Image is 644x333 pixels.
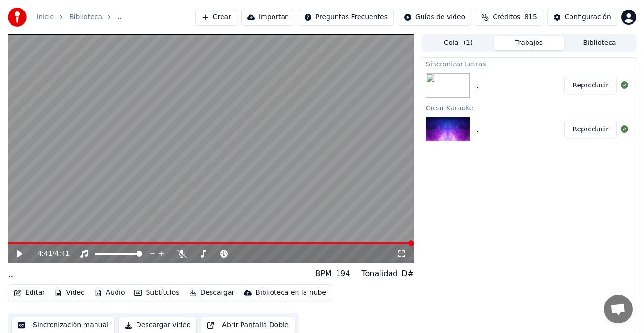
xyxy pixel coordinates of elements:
[255,288,326,298] div: Biblioteca en la nube
[185,286,239,300] button: Descargar
[91,286,129,300] button: Audio
[37,249,60,258] div: /
[474,79,479,92] div: ..
[423,36,494,50] button: Cola
[130,286,183,300] button: Subtítulos
[37,249,52,258] span: 4:41
[422,58,636,69] div: Sincronizar Letras
[336,268,350,279] div: 194
[604,295,633,323] div: Chat abierto
[51,286,88,300] button: Video
[475,9,543,26] button: Créditos815
[422,102,636,113] div: Crear Karaoke
[117,12,122,22] span: ..
[564,77,617,94] button: Reproducir
[241,9,294,26] button: Importar
[524,12,537,22] span: 815
[298,9,394,26] button: Preguntas Frecuentes
[565,12,611,22] div: Configuración
[463,38,473,48] span: ( 1 )
[195,9,237,26] button: Crear
[10,286,49,300] button: Editar
[55,249,70,258] span: 4:41
[361,268,398,279] div: Tonalidad
[8,267,14,280] div: ..
[8,8,27,27] img: youka
[474,123,479,136] div: ..
[401,268,414,279] div: D#
[564,36,635,50] button: Biblioteca
[69,12,102,22] a: Biblioteca
[493,12,520,22] span: Créditos
[315,268,331,279] div: BPM
[398,9,471,26] button: Guías de video
[36,12,54,22] a: Inicio
[564,121,617,138] button: Reproducir
[36,12,122,22] nav: breadcrumb
[547,9,617,26] button: Configuración
[494,36,564,50] button: Trabajos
